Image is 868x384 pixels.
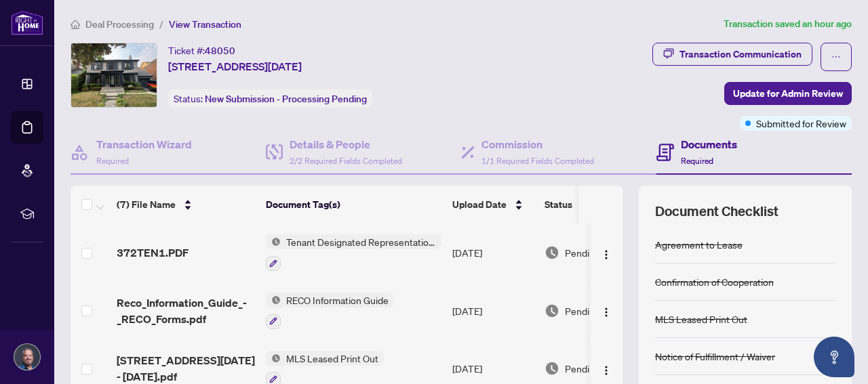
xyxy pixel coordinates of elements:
td: [DATE] [447,282,539,340]
span: ellipsis [831,52,841,62]
img: Document Status [545,303,559,318]
span: Deal Processing [85,18,154,30]
h4: Documents [681,136,737,152]
span: Update for Admin Review [733,83,843,104]
h4: Commission [481,136,594,152]
span: New Submission - Processing Pending [205,93,367,105]
span: Pending Review [565,303,633,318]
img: logo [11,10,43,35]
button: Logo [595,300,617,322]
li: / [159,16,163,32]
span: RECO Information Guide [281,293,394,307]
img: Document Status [545,245,559,260]
div: MLS Leased Print Out [655,312,747,326]
div: Transaction Communication [679,43,802,65]
span: home [71,20,80,29]
span: 48050 [205,45,235,57]
img: Logo [601,307,612,318]
span: (7) File Name [117,197,176,212]
img: Document Status [545,361,559,376]
img: Status Icon [266,234,281,249]
span: Required [681,156,713,166]
article: Transaction saved an hour ago [724,16,852,32]
button: Transaction Communication [652,43,812,66]
h4: Details & People [290,136,402,152]
img: IMG-C12329084_1.jpg [71,43,157,107]
th: (7) File Name [111,186,260,223]
span: 1/1 Required Fields Completed [481,156,594,166]
div: Agreement to Lease [655,237,743,252]
div: Confirmation of Cooperation [655,274,774,289]
img: Logo [601,365,612,376]
div: Ticket #: [168,43,235,58]
span: 372TEN1.PDF [117,244,189,261]
span: [STREET_ADDRESS][DATE] [168,58,302,74]
div: Status: [168,89,372,108]
th: Status [539,186,654,223]
img: Logo [601,249,612,260]
img: Status Icon [266,293,281,307]
h4: Transaction Wizard [96,136,192,152]
img: Profile Icon [14,344,40,370]
span: Pending Review [565,245,633,260]
span: Required [96,156,129,166]
img: Status Icon [266,351,281,366]
span: Pending Review [565,361,633,376]
button: Logo [595,358,617,379]
span: Reco_Information_Guide_-_RECO_Forms.pdf [117,295,255,327]
div: Notice of Fulfillment / Waiver [655,349,775,364]
span: MLS Leased Print Out [281,351,384,366]
th: Document Tag(s) [260,186,447,223]
span: Document Checklist [655,202,778,221]
button: Open asap [814,337,854,377]
th: Upload Date [447,186,539,223]
button: Status IconRECO Information Guide [266,293,394,329]
span: View Transaction [169,18,241,30]
span: Status [545,197,572,212]
span: 2/2 Required Fields Completed [290,156,402,166]
button: Update for Admin Review [724,82,852,105]
span: Upload Date [452,197,507,212]
button: Status IconTenant Designated Representation Agreement [266,234,441,271]
span: Tenant Designated Representation Agreement [281,234,441,249]
span: Submitted for Review [756,116,846,131]
button: Logo [595,242,617,263]
td: [DATE] [447,223,539,282]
